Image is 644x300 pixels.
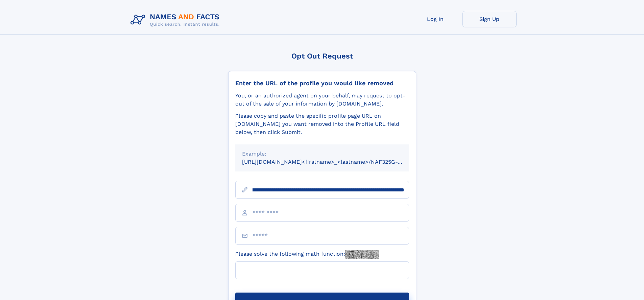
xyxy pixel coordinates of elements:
[235,79,409,87] div: Enter the URL of the profile you would like removed
[128,11,225,29] img: Logo Names and Facts
[235,250,379,259] label: Please solve the following math function:
[228,52,416,60] div: Opt Out Request
[235,92,409,108] div: You, or an authorized agent on your behalf, may request to opt-out of the sale of your informatio...
[242,159,422,165] small: [URL][DOMAIN_NAME]<firstname>_<lastname>/NAF325G-xxxxxxxx
[462,11,517,27] a: Sign Up
[235,112,409,136] div: Please copy and paste the specific profile page URL on [DOMAIN_NAME] you want removed into the Pr...
[408,11,462,27] a: Log In
[242,150,402,158] div: Example:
